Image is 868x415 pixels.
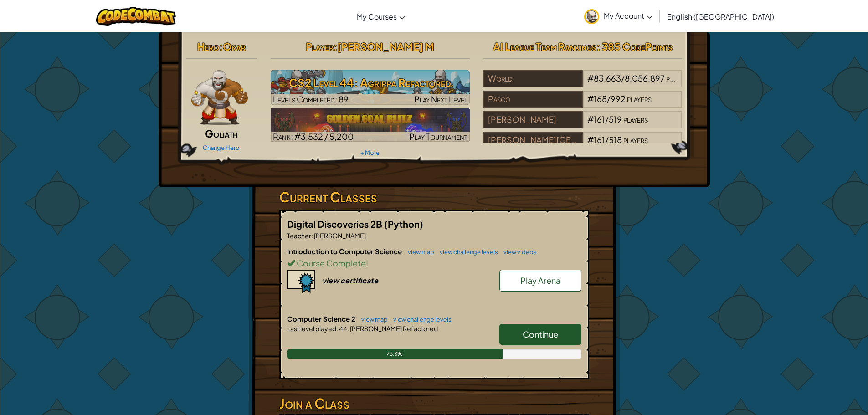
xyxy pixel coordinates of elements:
[623,134,648,145] span: players
[607,93,611,104] span: /
[594,114,605,124] span: 161
[271,70,470,105] a: Play Next Level
[625,73,665,83] span: 8,056,897
[271,70,470,105] img: CS2 Level 44: Agrippa Refactored
[604,11,652,20] span: My Account
[271,72,470,93] h3: CS2 Level 44: Agrippa Refactored
[605,114,609,124] span: /
[389,316,452,323] a: view challenge levels
[499,248,537,256] a: view videos
[384,218,423,230] span: (Python)
[587,73,594,83] span: #
[273,131,354,142] span: Rank: #3,532 / 5,200
[287,324,336,333] span: Last level played
[667,12,774,21] span: English ([GEOGRAPHIC_DATA])
[287,247,403,256] span: Introduction to Computer Science
[352,4,410,29] a: My Courses
[587,93,594,104] span: #
[483,132,583,149] div: [PERSON_NAME][GEOGRAPHIC_DATA]
[197,40,219,53] span: Hero
[366,258,368,268] span: !
[360,149,380,156] a: + More
[338,324,349,333] span: 44.
[483,79,683,89] a: World#83,663/8,056,897players
[435,248,498,256] a: view challenge levels
[336,324,338,333] span: :
[483,91,583,108] div: Pasco
[483,140,683,151] a: [PERSON_NAME][GEOGRAPHIC_DATA]#161/518players
[523,329,558,339] span: Continue
[666,73,691,83] span: players
[334,40,337,53] span: :
[493,40,596,53] span: AI League Team Rankings
[295,258,366,268] span: Course Complete
[287,349,503,359] div: 73.3%
[594,93,607,104] span: 168
[605,134,609,145] span: /
[279,393,589,414] h3: Join a Class
[609,114,622,124] span: 519
[663,4,779,29] a: English ([GEOGRAPHIC_DATA])
[483,120,683,130] a: [PERSON_NAME]#161/519players
[223,40,246,53] span: Okar
[409,131,467,142] span: Play Tournament
[483,99,683,110] a: Pasco#168/992players
[273,94,349,104] span: Levels Completed: 89
[191,70,248,125] img: goliath-pose.png
[279,187,589,207] h3: Current Classes
[403,248,434,256] a: view map
[349,324,438,333] span: [PERSON_NAME] Refactored
[203,144,240,151] a: Change Hero
[594,134,605,145] span: 161
[609,134,622,145] span: 518
[306,40,334,53] span: Player
[357,316,388,323] a: view map
[580,2,657,31] a: My Account
[623,114,648,124] span: players
[627,93,652,104] span: players
[611,93,626,104] span: 992
[271,108,470,142] a: Rank: #3,532 / 5,200Play Tournament
[322,276,378,285] div: view certificate
[287,276,378,285] a: view certificate
[205,127,238,140] span: Goliath
[287,231,311,240] span: Teacher
[357,12,397,21] span: My Courses
[271,108,470,142] img: Golden Goal
[337,40,434,53] span: [PERSON_NAME] M
[621,73,625,83] span: /
[287,218,384,230] span: Digital Discoveries 2B
[483,70,583,87] div: World
[596,40,673,53] span: : 385 CodePoints
[594,73,621,83] span: 83,663
[96,7,176,26] img: CodeCombat logo
[520,275,560,286] span: Play Arena
[219,40,223,53] span: :
[313,231,366,240] span: [PERSON_NAME]
[587,114,594,124] span: #
[287,314,357,323] span: Computer Science 2
[584,9,599,24] img: avatar
[483,111,583,128] div: [PERSON_NAME]
[414,94,467,104] span: Play Next Level
[311,231,313,240] span: :
[287,270,315,293] img: certificate-icon.png
[587,134,594,145] span: #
